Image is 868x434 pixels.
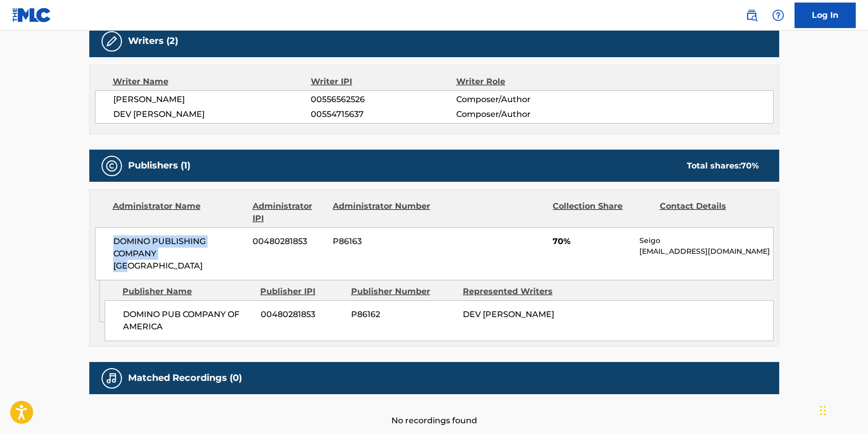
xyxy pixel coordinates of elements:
[639,235,773,246] p: Seigo
[463,309,554,319] span: DEV [PERSON_NAME]
[456,76,588,88] div: Writer Role
[113,76,311,88] div: Writer Name
[456,108,588,120] span: Composer/Author
[260,285,343,298] div: Publisher IPI
[817,385,868,434] iframe: Chat Widget
[553,235,632,248] span: 70%
[311,93,456,106] span: 00556562526
[12,8,52,22] img: MLC Logo
[820,395,826,426] div: Drag
[456,93,588,106] span: Composer/Author
[253,235,325,248] span: 00480281853
[128,160,190,172] h5: Publishers (1)
[333,200,432,225] div: Administrator Number
[261,308,343,321] span: 00480281853
[639,246,773,257] p: [EMAIL_ADDRESS][DOMAIN_NAME]
[89,394,779,427] div: No recordings found
[463,285,567,298] div: Represented Writers
[351,308,455,321] span: P86162
[106,160,118,172] img: Publishers
[333,235,432,248] span: P86163
[311,108,456,120] span: 00554715637
[123,308,253,333] span: DOMINO PUB COMPANY OF AMERICA
[128,35,178,47] h5: Writers (2)
[795,3,856,28] a: Log In
[687,160,759,172] div: Total shares:
[351,285,455,298] div: Publisher Number
[113,108,311,120] span: DEV [PERSON_NAME]
[772,9,784,21] img: help
[768,5,788,26] div: Help
[553,200,652,225] div: Collection Share
[106,35,118,47] img: Writers
[746,9,758,21] img: search
[741,161,759,171] span: 70 %
[113,93,311,106] span: [PERSON_NAME]
[253,200,325,225] div: Administrator IPI
[741,5,762,26] a: Public Search
[113,200,245,225] div: Administrator Name
[311,76,456,88] div: Writer IPI
[660,200,759,225] div: Contact Details
[122,285,253,298] div: Publisher Name
[128,372,242,384] h5: Matched Recordings (0)
[113,235,245,272] span: DOMINO PUBLISHING COMPANY [GEOGRAPHIC_DATA]
[106,372,118,384] img: Matched Recordings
